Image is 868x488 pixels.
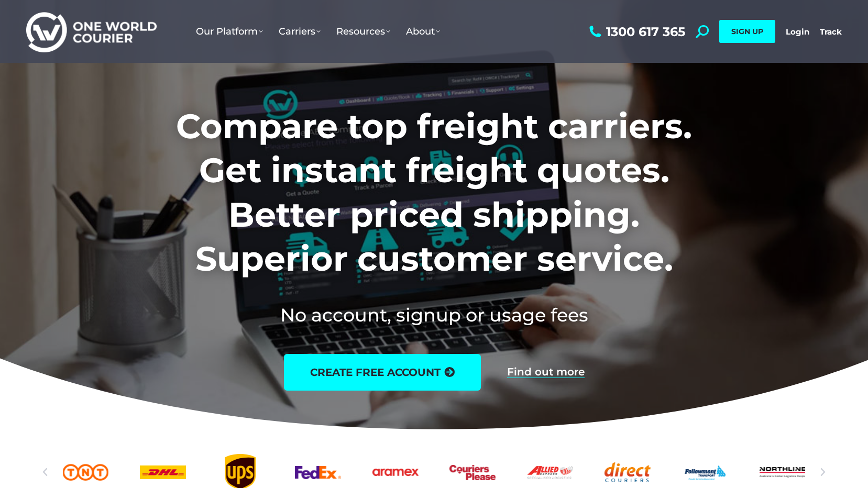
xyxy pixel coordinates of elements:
a: About [398,15,448,48]
h1: Compare top freight carriers. Get instant freight quotes. Better priced shipping. Superior custom... [107,104,761,281]
a: SIGN UP [719,20,775,43]
a: Track [820,27,842,37]
a: Resources [328,15,398,48]
span: Resources [336,26,390,37]
a: Login [786,27,809,37]
span: About [406,26,440,37]
h2: No account, signup or usage fees [107,302,761,328]
img: One World Courier [26,10,157,53]
a: create free account [284,354,481,391]
a: Carriers [271,15,328,48]
a: Find out more [507,367,585,378]
span: SIGN UP [731,27,763,36]
a: Our Platform [188,15,271,48]
span: Carriers [279,26,321,37]
span: Our Platform [196,26,263,37]
a: 1300 617 365 [587,25,685,38]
